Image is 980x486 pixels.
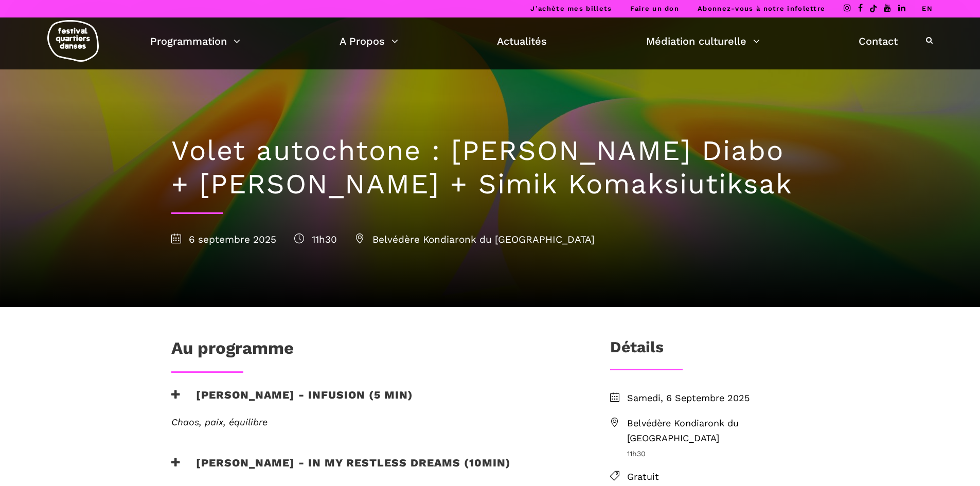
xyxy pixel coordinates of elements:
h3: [PERSON_NAME] - Infusion (5 min) [171,388,413,414]
a: EN [922,5,933,12]
span: Gratuit [627,470,809,484]
span: Samedi, 6 Septembre 2025 [627,391,809,406]
h3: [PERSON_NAME] - In my restless dreams (10min) [171,456,511,482]
span: 11h30 [627,448,809,459]
span: 11h30 [294,233,337,245]
span: Belvédère Kondiaronk du [GEOGRAPHIC_DATA] [627,416,809,446]
a: A Propos [340,32,398,50]
a: Contact [859,32,898,50]
a: Médiation culturelle [646,32,760,50]
a: Programmation [150,32,240,50]
em: Chaos, paix, équilibre [171,417,268,427]
span: 6 septembre 2025 [171,233,276,245]
h1: Au programme [171,338,294,364]
a: Actualités [497,32,547,50]
h1: Volet autochtone : [PERSON_NAME] Diabo + [PERSON_NAME] + Simik Komaksiutiksak [171,134,809,201]
a: Faire un don [630,5,679,12]
a: J’achète mes billets [530,5,612,12]
h3: Détails [610,338,664,364]
span: Belvédère Kondiaronk du [GEOGRAPHIC_DATA] [355,233,595,245]
img: logo-fqd-med [47,20,99,62]
a: Abonnez-vous à notre infolettre [698,5,825,12]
